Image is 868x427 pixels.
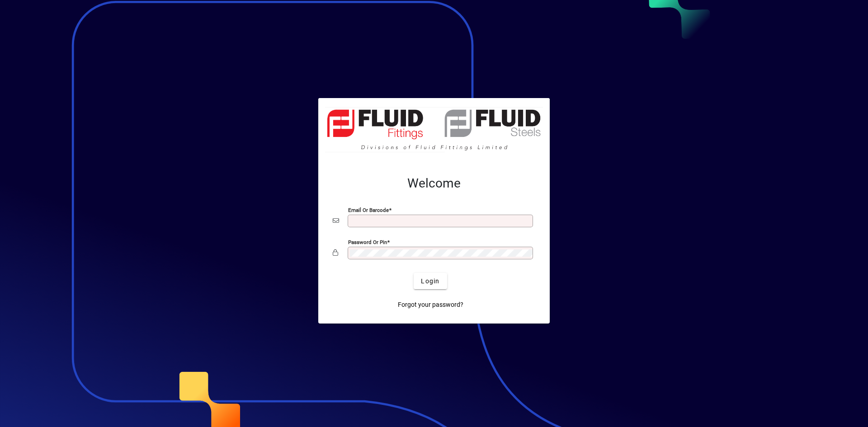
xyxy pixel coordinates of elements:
[348,239,387,245] mat-label: Password or Pin
[421,277,439,286] span: Login
[398,300,463,310] span: Forgot your password?
[348,207,389,213] mat-label: Email or Barcode
[333,176,535,191] h2: Welcome
[394,296,467,313] a: Forgot your password?
[414,273,447,289] button: Login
